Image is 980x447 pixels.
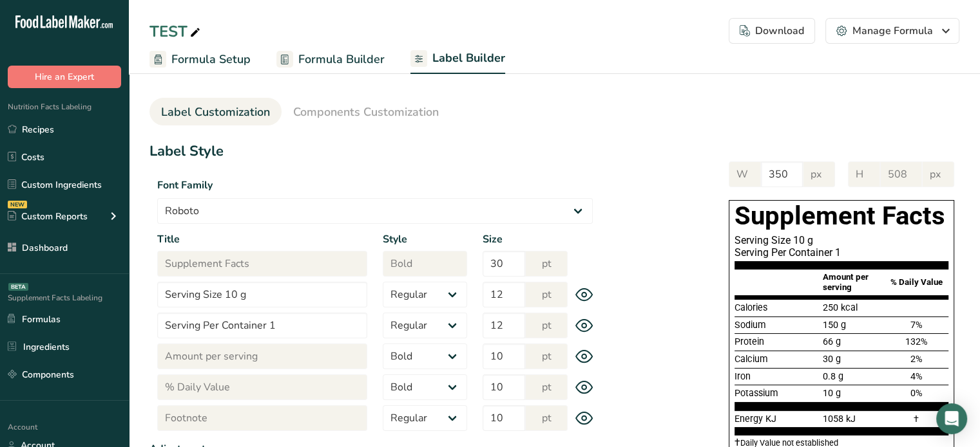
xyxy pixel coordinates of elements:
[276,45,385,74] a: Formula Builder
[735,354,768,365] span: Calcium
[823,388,841,399] span: 10 g
[157,178,593,193] label: Font Family
[410,44,505,75] a: Label Builder
[483,313,525,338] input: 12
[432,50,505,67] span: Label Builder
[836,23,948,39] div: Manage Formula
[149,141,600,162] h1: Label Style
[823,371,843,382] span: 0.8 g
[171,51,251,68] span: Formula Setup
[483,374,525,400] input: 10
[483,405,525,431] input: 10
[823,414,856,424] span: 1058 kJ
[8,210,88,223] div: Custom Reports
[298,51,385,68] span: Formula Builder
[157,282,367,307] input: Serving Size 10 g
[735,414,776,424] span: Energy KJ
[823,302,858,313] span: 250 kcal
[735,302,767,313] span: Calories
[483,343,525,369] input: 10
[735,201,948,232] h1: Supplement Facts
[149,20,203,43] div: TEST
[157,313,367,338] input: Serving Per Container 1
[483,251,525,277] input: 30
[910,371,923,382] span: 4%
[823,354,841,365] span: 30 g
[8,283,28,291] div: BETA
[735,371,751,382] span: Iron
[735,388,778,399] span: Potassium
[483,232,567,247] label: Size
[823,336,841,347] span: 66 g
[735,336,764,347] span: Protein
[823,272,869,292] span: Amount per serving
[905,336,928,347] span: 132%
[483,282,525,307] input: 12
[8,66,121,88] button: Hire an Expert
[161,104,270,121] span: Label Customization
[735,234,948,246] div: Serving Size 10 g
[914,414,919,424] span: †
[149,45,251,74] a: Formula Setup
[910,388,923,399] span: 0%
[936,403,967,434] div: Open Intercom Messenger
[383,232,467,247] label: Style
[735,246,948,259] div: Serving Per Container 1
[910,320,923,331] span: 7%
[740,23,804,39] div: Download
[293,104,439,121] span: Components Customization
[157,232,367,247] label: Title
[890,277,943,287] span: % Daily Value
[729,18,815,44] button: Download
[735,320,766,331] span: Sodium
[8,201,27,208] div: NEW
[823,320,846,331] span: 150 g
[825,18,959,44] button: Manage Formula
[910,354,923,365] span: 2%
